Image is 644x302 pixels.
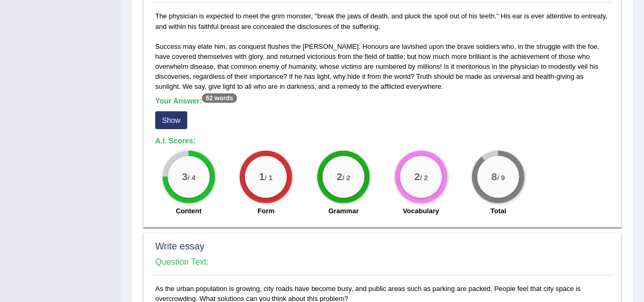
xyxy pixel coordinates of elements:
b: A.I. Scores: [155,137,196,145]
big: 2 [337,171,342,182]
big: 3 [182,171,188,182]
big: 1 [260,171,265,182]
small: / 4 [188,174,196,182]
label: Grammar [328,206,359,216]
label: Content [176,206,201,216]
label: Total [490,206,506,216]
b: Your Answer: [155,97,237,105]
big: 8 [492,171,498,182]
div: The physician is expected to meet the grim monster, "break the jaws of death, and pluck the spoil... [153,11,612,221]
small: / 9 [497,174,505,182]
small: / 2 [420,174,428,182]
button: Show [155,111,187,129]
label: Vocabulary [403,206,439,216]
label: Form [257,206,275,216]
h2: Write essay [155,242,609,252]
small: / 2 [342,174,350,182]
small: / 1 [265,174,273,182]
h4: Question Text: [155,257,609,267]
big: 2 [414,171,420,182]
sup: 62 words [202,93,237,103]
